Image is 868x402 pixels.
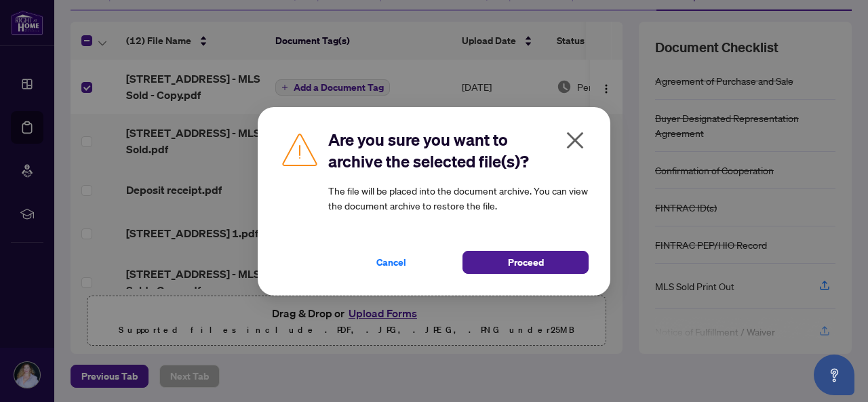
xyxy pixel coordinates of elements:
img: Caution Icon [279,129,320,169]
button: Proceed [462,251,589,274]
button: Cancel [328,251,454,274]
button: Open asap [814,355,854,395]
h2: Are you sure you want to archive the selected file(s)? [328,129,589,172]
span: close [564,129,586,151]
article: The file will be placed into the document archive. You can view the document archive to restore t... [328,183,589,213]
span: Cancel [376,252,406,273]
span: Proceed [508,252,544,273]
